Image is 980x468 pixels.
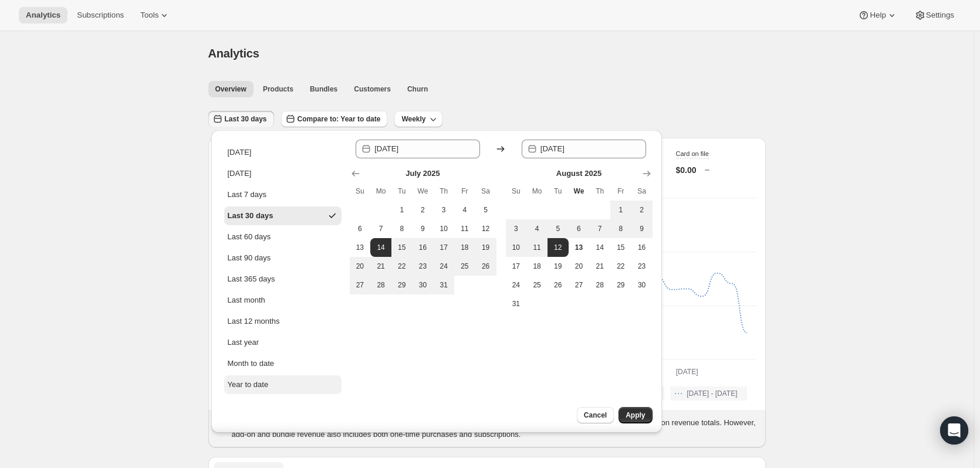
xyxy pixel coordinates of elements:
button: Last year [224,333,342,352]
span: Last 30 days [225,114,267,124]
span: 5 [480,205,492,215]
span: 15 [615,243,627,252]
span: Su [511,186,522,196]
span: Analytics [208,47,259,60]
span: Apply [626,411,645,420]
th: Sunday [506,182,527,201]
span: 29 [615,280,627,290]
span: 27 [573,280,585,290]
div: Last 90 days [228,252,271,264]
span: Cancel [584,411,607,420]
button: Friday August 29 2025 [610,276,631,294]
button: Last 365 days [224,270,342,289]
span: 31 [511,299,522,308]
button: Saturday August 2 2025 [631,201,653,219]
span: 12 [480,224,492,233]
th: Wednesday [413,182,434,201]
div: Last year [228,337,259,348]
th: Friday [610,182,631,201]
th: Monday [370,182,391,201]
button: Last month [224,291,342,310]
button: Tuesday July 15 2025 [391,238,413,257]
span: 23 [417,262,429,271]
span: 18 [459,243,471,252]
button: Tuesday August 26 2025 [548,276,569,294]
button: Saturday August 30 2025 [631,276,653,294]
span: 20 [573,262,585,271]
button: Saturday August 16 2025 [631,238,653,257]
span: 10 [438,224,450,233]
span: 13 [354,243,366,252]
button: Sunday August 17 2025 [506,257,527,276]
button: Monday August 25 2025 [526,276,548,294]
button: Thursday August 14 2025 [589,238,610,257]
button: Year to date [224,375,342,394]
button: Tuesday July 1 2025 [391,201,413,219]
button: Wednesday July 16 2025 [413,238,434,257]
span: 16 [636,243,648,252]
button: Today Wednesday August 13 2025 [569,238,590,257]
button: Tuesday August 5 2025 [548,219,569,238]
button: Wednesday July 2 2025 [413,201,434,219]
span: Bundles [310,84,337,94]
button: Saturday August 9 2025 [631,219,653,238]
button: Thursday July 17 2025 [433,238,454,257]
button: Thursday July 10 2025 [433,219,454,238]
span: 10 [511,243,522,252]
span: Sa [480,186,492,196]
span: 20 [354,262,366,271]
span: 19 [552,262,564,271]
span: Mo [375,186,387,196]
span: Overview [215,84,246,94]
span: Card on file [676,150,709,157]
button: Last 12 months [224,312,342,331]
button: Tuesday July 22 2025 [391,257,413,276]
button: Wednesday July 30 2025 [413,276,434,294]
div: Year to date [228,379,269,391]
button: Thursday August 7 2025 [589,219,610,238]
span: 1 [615,205,627,215]
div: Open Intercom Messenger [940,416,968,445]
span: Customers [354,84,391,94]
button: Monday August 11 2025 [526,238,548,257]
span: 4 [531,224,543,233]
span: 21 [375,262,387,271]
span: Tu [552,186,564,196]
div: Last month [228,294,265,306]
span: 16 [417,243,429,252]
span: 25 [531,280,543,290]
div: [DATE] [228,147,252,158]
span: [DATE] - [DATE] [687,389,737,398]
span: Fr [459,186,471,196]
button: Help [851,7,904,23]
span: 5 [552,224,564,233]
span: 2 [417,205,429,215]
th: Monday [526,182,548,201]
button: Start of range Monday July 14 2025 [370,238,391,257]
span: 11 [459,224,471,233]
button: Saturday July 19 2025 [475,238,496,257]
button: Wednesday August 27 2025 [569,276,590,294]
span: 9 [417,224,429,233]
button: Sunday August 3 2025 [506,219,527,238]
button: Friday July 25 2025 [454,257,475,276]
span: 3 [438,205,450,215]
button: Apply [619,407,652,423]
button: Monday July 21 2025 [370,257,391,276]
button: Thursday July 24 2025 [433,257,454,276]
button: Monday August 4 2025 [526,219,548,238]
button: Saturday July 5 2025 [475,201,496,219]
button: Sunday August 24 2025 [506,276,527,294]
span: 28 [375,280,387,290]
span: 6 [354,224,366,233]
span: Tools [140,11,158,20]
span: Subscriptions [77,11,124,20]
span: 13 [573,243,585,252]
span: Weekly [401,114,425,124]
button: Sunday July 6 2025 [350,219,371,238]
button: Friday July 18 2025 [454,238,475,257]
span: 30 [417,280,429,290]
th: Saturday [631,182,653,201]
button: Last 90 days [224,249,342,267]
span: We [417,186,429,196]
